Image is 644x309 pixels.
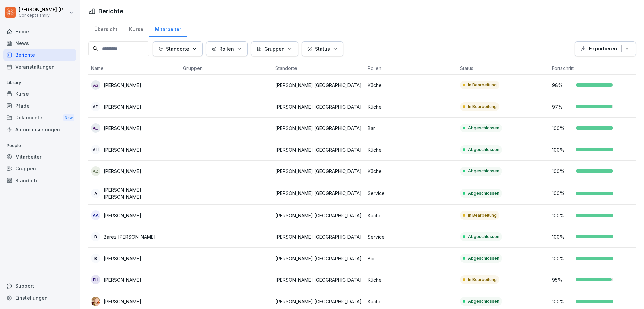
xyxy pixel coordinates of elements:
[275,125,362,132] p: [PERSON_NAME] [GEOGRAPHIC_DATA]
[206,41,248,56] button: Rollen
[575,41,636,56] button: Exportieren
[368,168,454,175] p: Küche
[368,255,454,262] p: Bar
[91,123,100,133] div: AO
[219,45,234,52] p: Rollen
[468,147,499,153] p: Abgeschlossen
[104,146,141,153] p: [PERSON_NAME]
[552,255,572,262] p: 100 %
[552,146,572,153] p: 100 %
[552,103,572,110] p: 97 %
[468,82,497,88] p: In Bearbeitung
[91,254,100,263] div: B
[104,233,156,240] p: Barez [PERSON_NAME]
[468,234,499,240] p: Abgeschlossen
[468,125,499,131] p: Abgeschlossen
[149,20,187,37] a: Mitarbeiter
[104,103,141,110] p: [PERSON_NAME]
[275,146,362,153] p: [PERSON_NAME] [GEOGRAPHIC_DATA]
[3,77,76,88] p: Library
[104,255,141,262] p: [PERSON_NAME]
[3,163,76,175] a: Gruppen
[273,62,365,75] th: Standorte
[88,20,123,37] a: Übersicht
[275,168,362,175] p: [PERSON_NAME] [GEOGRAPHIC_DATA]
[19,13,68,18] p: Concept Family
[468,104,497,110] p: In Bearbeitung
[275,212,362,219] p: [PERSON_NAME] [GEOGRAPHIC_DATA]
[3,88,76,100] a: Kurse
[63,114,74,122] div: New
[3,140,76,151] p: People
[91,189,100,198] div: A
[91,275,100,284] div: BH
[552,168,572,175] p: 100 %
[3,112,76,124] div: Dokumente
[552,233,572,240] p: 100 %
[368,298,454,305] p: Küche
[19,7,68,13] p: [PERSON_NAME] [PERSON_NAME]
[3,49,76,61] div: Berichte
[104,298,141,305] p: [PERSON_NAME]
[552,298,572,305] p: 100 %
[368,146,454,153] p: Küche
[3,37,76,49] a: News
[3,124,76,136] a: Automatisierungen
[3,151,76,163] a: Mitarbeiter
[468,190,499,196] p: Abgeschlossen
[3,100,76,112] a: Pfade
[251,41,298,56] button: Gruppen
[368,190,454,197] p: Service
[98,7,123,16] h1: Berichte
[302,41,343,56] button: Status
[275,190,362,197] p: [PERSON_NAME] [GEOGRAPHIC_DATA]
[91,210,100,220] div: AA
[104,168,141,175] p: [PERSON_NAME]
[549,62,642,75] th: Fortschritt
[3,292,76,304] a: Einstellungen
[468,298,499,304] p: Abgeschlossen
[368,212,454,219] p: Küche
[468,255,499,261] p: Abgeschlossen
[91,145,100,154] div: AH
[552,190,572,197] p: 100 %
[166,45,189,52] p: Standorte
[153,41,203,56] button: Standorte
[123,20,149,37] a: Kurse
[468,168,499,174] p: Abgeschlossen
[365,62,457,75] th: Rollen
[275,233,362,240] p: [PERSON_NAME] [GEOGRAPHIC_DATA]
[589,45,617,53] p: Exportieren
[104,212,141,219] p: [PERSON_NAME]
[368,276,454,283] p: Küche
[275,103,362,110] p: [PERSON_NAME] [GEOGRAPHIC_DATA]
[180,62,273,75] th: Gruppen
[91,80,100,90] div: AS
[104,82,141,89] p: [PERSON_NAME]
[275,255,362,262] p: [PERSON_NAME] [GEOGRAPHIC_DATA]
[104,186,178,200] p: [PERSON_NAME] [PERSON_NAME]
[3,175,76,186] a: Standorte
[275,82,362,89] p: [PERSON_NAME] [GEOGRAPHIC_DATA]
[275,298,362,305] p: [PERSON_NAME] [GEOGRAPHIC_DATA]
[315,45,330,52] p: Status
[3,112,76,124] a: DokumenteNew
[3,280,76,292] div: Support
[3,26,76,37] a: Home
[368,82,454,89] p: Küche
[552,276,572,283] p: 95 %
[552,125,572,132] p: 100 %
[91,297,100,306] img: gl91fgz8pjwqs931pqurrzcv.png
[368,125,454,132] p: Bar
[3,61,76,73] a: Veranstaltungen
